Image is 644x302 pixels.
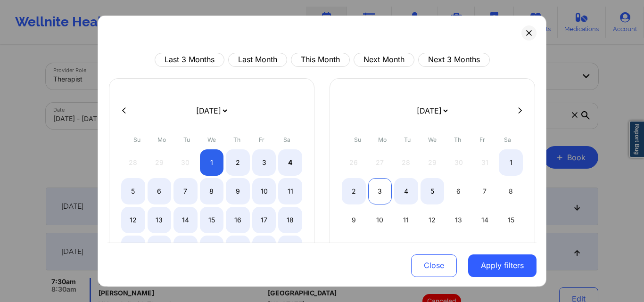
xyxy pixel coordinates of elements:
abbr: Thursday [233,136,240,143]
button: This Month [291,52,350,66]
div: Sun Nov 02 2025 [342,178,366,204]
button: Last 3 Months [155,52,224,66]
div: Mon Nov 03 2025 [368,178,392,204]
div: Sat Oct 04 2025 [278,149,302,175]
div: Fri Oct 10 2025 [252,178,276,204]
abbr: Tuesday [404,136,411,143]
div: Sat Oct 18 2025 [278,206,302,233]
div: Thu Oct 16 2025 [226,206,250,233]
div: Sun Nov 16 2025 [342,235,366,261]
div: Mon Nov 17 2025 [368,235,392,261]
abbr: Saturday [504,136,511,143]
div: Tue Oct 14 2025 [173,206,198,233]
div: Thu Nov 20 2025 [446,235,471,261]
div: Sun Oct 12 2025 [121,206,145,233]
abbr: Friday [259,136,264,143]
div: Sun Nov 09 2025 [342,206,366,233]
div: Fri Nov 07 2025 [473,178,497,204]
button: Next Month [354,52,414,66]
abbr: Sunday [354,136,361,143]
div: Fri Oct 17 2025 [252,206,276,233]
div: Tue Nov 04 2025 [394,178,418,204]
div: Thu Oct 23 2025 [226,235,250,261]
div: Wed Oct 01 2025 [200,149,224,175]
abbr: Tuesday [183,136,190,143]
div: Thu Oct 09 2025 [226,178,250,204]
div: Wed Nov 05 2025 [421,178,445,204]
button: Close [411,254,457,277]
div: Tue Nov 11 2025 [394,206,418,233]
div: Wed Oct 15 2025 [200,206,224,233]
div: Mon Nov 10 2025 [368,206,392,233]
div: Fri Nov 14 2025 [473,206,497,233]
div: Mon Oct 13 2025 [148,206,172,233]
div: Fri Oct 03 2025 [252,149,276,175]
div: Sat Nov 15 2025 [499,206,523,233]
button: Next 3 Months [418,52,490,66]
div: Thu Oct 02 2025 [226,149,250,175]
abbr: Wednesday [428,136,437,143]
abbr: Monday [157,136,166,143]
div: Sun Oct 19 2025 [121,235,145,261]
div: Tue Oct 21 2025 [173,235,198,261]
div: Thu Nov 13 2025 [446,206,471,233]
div: Wed Nov 19 2025 [421,235,445,261]
div: Wed Oct 22 2025 [200,235,224,261]
div: Sat Nov 01 2025 [499,149,523,175]
div: Sat Nov 22 2025 [499,235,523,261]
button: Apply filters [468,254,537,277]
div: Fri Nov 21 2025 [473,235,497,261]
div: Wed Nov 12 2025 [421,206,445,233]
div: Sun Oct 05 2025 [121,178,145,204]
div: Sat Oct 11 2025 [278,178,302,204]
abbr: Friday [479,136,485,143]
abbr: Saturday [283,136,290,143]
button: Last Month [228,52,287,66]
div: Tue Oct 07 2025 [173,178,198,204]
abbr: Monday [378,136,387,143]
div: Sat Oct 25 2025 [278,235,302,261]
abbr: Wednesday [207,136,216,143]
abbr: Sunday [133,136,140,143]
div: Wed Oct 08 2025 [200,178,224,204]
abbr: Thursday [454,136,461,143]
div: Tue Nov 18 2025 [394,235,418,261]
div: Fri Oct 24 2025 [252,235,276,261]
div: Mon Oct 20 2025 [148,235,172,261]
div: Mon Oct 06 2025 [148,178,172,204]
div: Thu Nov 06 2025 [446,178,471,204]
div: Sat Nov 08 2025 [499,178,523,204]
